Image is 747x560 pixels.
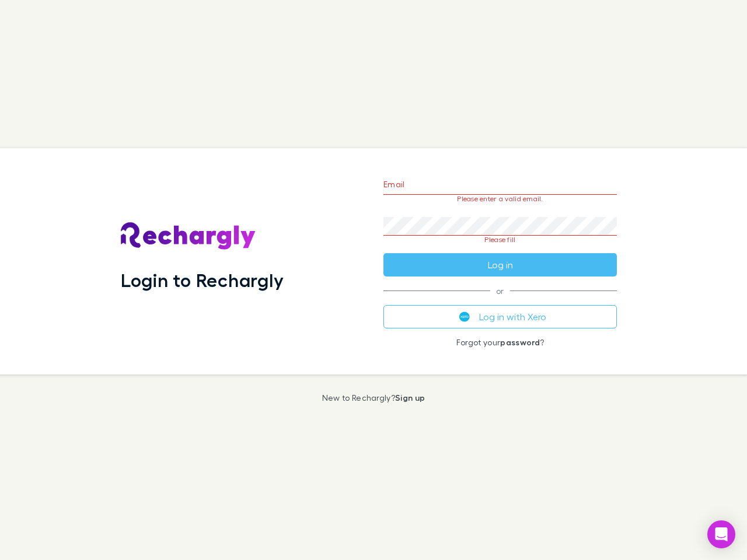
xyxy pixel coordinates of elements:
button: Log in with Xero [383,305,617,328]
h1: Login to Rechargly [121,269,284,291]
p: Please fill [383,236,617,244]
a: password [500,337,540,347]
a: Sign up [395,393,425,402]
span: or [383,290,617,291]
button: Log in [383,253,617,276]
img: Xero's logo [459,311,470,322]
img: Rechargly's Logo [121,222,256,250]
div: Open Intercom Messenger [707,520,735,548]
p: Forgot your ? [383,338,617,347]
p: Please enter a valid email. [383,195,617,203]
p: New to Rechargly? [322,393,425,402]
